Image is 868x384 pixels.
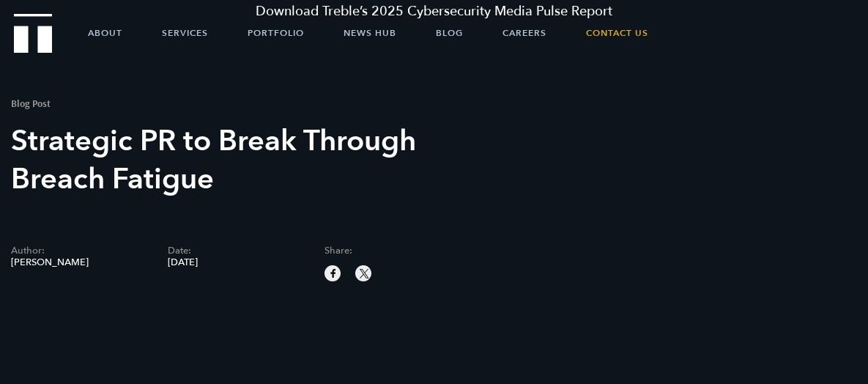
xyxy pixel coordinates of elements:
a: Blog [436,15,463,51]
a: Contact Us [586,15,648,51]
img: twitter sharing button [357,267,371,280]
a: Portfolio [248,15,304,51]
a: Services [162,15,208,51]
a: News Hub [344,15,396,51]
span: Share: [324,246,459,256]
span: [DATE] [168,258,303,267]
img: facebook sharing button [327,267,340,280]
span: [PERSON_NAME] [11,258,146,267]
img: Treble logo [14,14,53,53]
h1: Strategic PR to Break Through Breach Fatigue [11,122,481,199]
a: Careers [502,15,546,51]
a: Treble Homepage [15,15,51,52]
span: Date: [168,246,303,256]
span: Author: [11,246,146,256]
a: About [88,15,122,51]
mark: Blog Post [11,97,51,110]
